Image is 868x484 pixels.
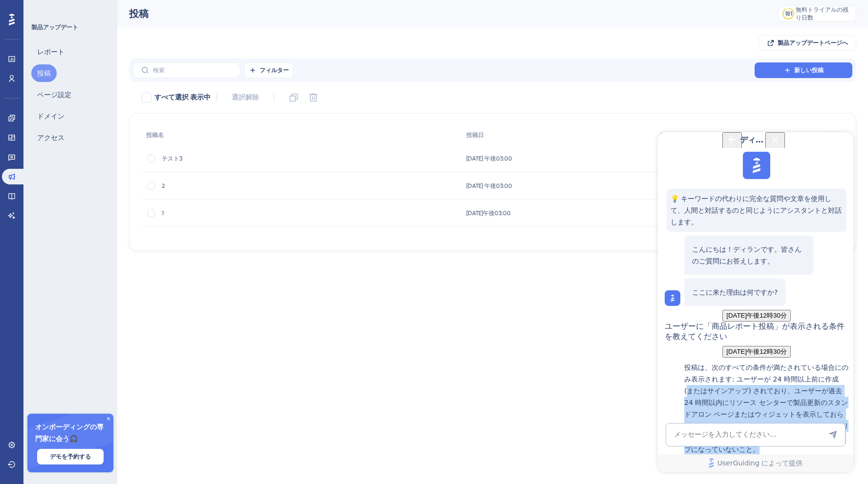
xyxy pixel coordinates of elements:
font: [DATE] 午後03:00 [466,155,512,162]
button: フィルター [244,62,293,78]
font: 投稿名 [146,132,164,139]
font: 1 [162,210,164,217]
font: オンボーディングの専門家に会う🎧 [35,423,104,443]
font: ラベル [660,132,677,139]
font: [DATE] 午後03:00 [466,182,512,189]
font: 選択解除 [232,93,259,101]
font: 製品アップデートページへ [778,40,848,46]
font: すべて選択 表示中 [154,93,211,101]
font: 状態 [827,132,839,139]
font: 投稿 [129,8,149,20]
font: デモを予約する [50,453,91,460]
font: 無料トライアルの残り日数 [796,6,848,21]
font: フィルター [260,67,289,74]
font: 投稿日 [466,132,484,139]
button: 選択解除 [223,89,268,106]
input: 検索 [153,67,232,74]
font: 新しい投稿 [794,67,824,74]
font: テスト3 [162,155,182,162]
button: デモを予約する [37,449,104,464]
button: 新しい投稿 [755,62,852,78]
iframe: UserGuiding AIアシスタント [658,132,853,472]
font: [DATE]午後03:00 [466,210,511,217]
button: 製品アップデートページへ [759,35,856,51]
font: 2 [162,182,165,189]
font: 181 [785,10,792,17]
